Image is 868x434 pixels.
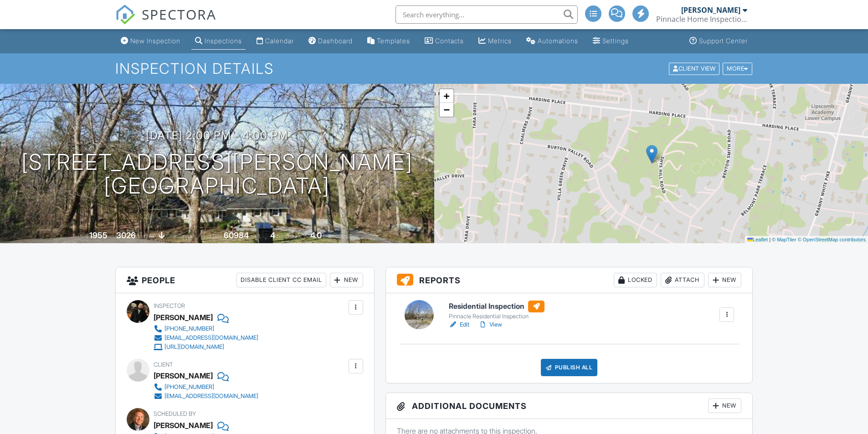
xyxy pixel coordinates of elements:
[224,230,249,240] div: 60984
[449,313,544,320] div: Pinnacle Residential Inspection
[421,33,467,50] a: Contacts
[386,267,753,293] h3: Reports
[330,273,363,287] div: New
[116,230,136,240] div: 3026
[475,33,515,50] a: Metrics
[154,311,213,324] div: [PERSON_NAME]
[117,33,184,50] a: New Inspection
[708,398,741,413] div: New
[154,410,196,417] span: Scheduled By
[270,230,275,240] div: 4
[661,273,704,287] div: Attach
[164,393,258,400] div: [EMAIL_ADDRESS][DOMAIN_NAME]
[154,342,258,352] a: [URL][DOMAIN_NAME]
[146,129,288,142] h3: [DATE] 2:00 pm - 4:00 pm
[154,419,213,432] div: [PERSON_NAME]
[747,237,768,242] a: Leaflet
[443,90,449,102] span: +
[449,320,469,329] a: Edit
[395,5,578,24] input: Search everything...
[449,301,544,312] h6: Residential Inspection
[449,301,544,321] a: Residential Inspection Pinnacle Residential Inspection
[723,62,752,75] div: More
[137,233,150,240] span: sq. ft.
[236,273,326,287] div: Disable Client CC Email
[488,37,512,45] div: Metrics
[21,150,413,199] h1: [STREET_ADDRESS][PERSON_NAME] [GEOGRAPHIC_DATA]
[798,237,866,242] a: © OpenStreetMap contributors
[310,230,322,240] div: 4.0
[115,12,216,31] a: SPECTORA
[364,33,414,50] a: Templates
[386,393,753,419] h3: Additional Documents
[78,233,88,240] span: Built
[265,37,294,45] div: Calendar
[669,62,719,75] div: Client View
[443,104,449,115] span: −
[115,61,753,77] h1: Inspection Details
[116,267,374,293] h3: People
[250,233,262,240] span: sq.ft.
[318,37,353,45] div: Dashboard
[435,37,464,45] div: Contacts
[602,37,629,45] div: Settings
[166,233,195,240] span: crawlspace
[589,33,632,50] a: Settings
[681,5,740,15] div: [PERSON_NAME]
[154,324,258,333] a: [PHONE_NUMBER]
[203,233,222,240] span: Lot Size
[772,237,796,242] a: © MapTiler
[130,37,180,45] div: New Inspection
[646,145,657,163] img: Marker
[154,361,173,368] span: Client
[523,33,582,50] a: Automations (Advanced)
[686,33,751,50] a: Support Center
[538,37,578,45] div: Automations
[478,320,502,329] a: View
[164,383,214,391] div: [PHONE_NUMBER]
[115,5,135,25] img: The Best Home Inspection Software - Spectora
[708,273,741,287] div: New
[154,333,258,342] a: [EMAIL_ADDRESS][DOMAIN_NAME]
[614,273,657,287] div: Locked
[205,37,242,45] div: Inspections
[305,33,356,50] a: Dashboard
[164,325,214,332] div: [PHONE_NUMBER]
[142,5,216,24] span: SPECTORA
[89,230,108,240] div: 1955
[277,233,302,240] span: bedrooms
[656,15,747,24] div: Pinnacle Home Inspections LLC
[323,233,349,240] span: bathrooms
[377,37,410,45] div: Templates
[164,343,224,351] div: [URL][DOMAIN_NAME]
[440,103,453,117] a: Zoom out
[253,33,298,50] a: Calendar
[541,359,598,376] div: Publish All
[699,37,748,45] div: Support Center
[769,237,770,242] span: |
[154,302,185,309] span: Inspector
[154,369,213,383] div: [PERSON_NAME]
[154,383,258,392] a: [PHONE_NUMBER]
[154,392,258,401] a: [EMAIL_ADDRESS][DOMAIN_NAME]
[440,89,453,103] a: Zoom in
[668,65,722,71] a: Client View
[191,33,246,50] a: Inspections
[164,334,258,342] div: [EMAIL_ADDRESS][DOMAIN_NAME]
